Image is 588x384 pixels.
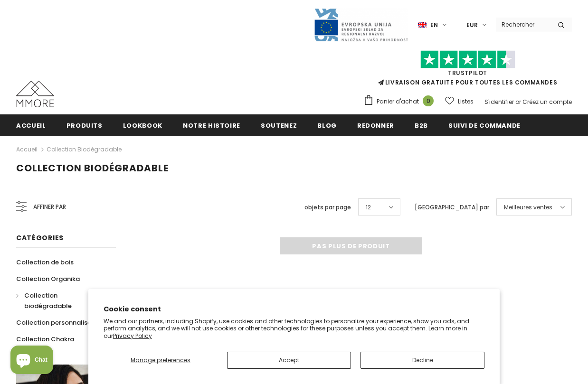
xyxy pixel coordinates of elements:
span: Collection Chakra [16,335,74,344]
a: Créez un compte [522,98,572,106]
span: Collection Organika [16,274,80,283]
span: en [430,20,438,30]
a: Notre histoire [183,114,240,136]
span: EUR [466,20,478,30]
a: B2B [415,114,428,136]
a: Collection Chakra [16,331,74,347]
span: Manage preferences [131,356,190,364]
a: Privacy Policy [113,332,152,340]
img: Javni Razpis [313,8,408,42]
span: Meilleures ventes [504,203,552,212]
span: Collection biodégradable [16,161,169,175]
input: Search Site [496,18,550,31]
a: Listes [445,93,474,110]
h2: Cookie consent [104,304,485,314]
img: Faites confiance aux étoiles pilotes [420,50,515,69]
a: Collection de bois [16,254,74,271]
button: Manage preferences [104,352,218,369]
a: Produits [66,114,103,136]
a: Javni Razpis [313,20,408,28]
span: Notre histoire [183,121,240,130]
span: Blog [317,121,337,130]
a: soutenez [261,114,297,136]
span: or [515,98,521,106]
a: TrustPilot [448,69,487,77]
span: soutenez [261,121,297,130]
a: Accueil [16,144,38,155]
span: 0 [423,95,434,106]
a: Suivi de commande [448,114,521,136]
span: Affiner par [33,202,66,212]
a: Redonner [357,114,394,136]
span: Redonner [357,121,394,130]
label: [GEOGRAPHIC_DATA] par [415,203,489,212]
span: 12 [366,203,371,212]
img: Cas MMORE [16,81,54,107]
a: Lookbook [123,114,162,136]
span: LIVRAISON GRATUITE POUR TOUTES LES COMMANDES [363,55,572,86]
span: Produits [66,121,103,130]
span: Catégories [16,233,64,243]
p: We and our partners, including Shopify, use cookies and other technologies to personalize your ex... [104,318,485,340]
span: Listes [458,97,474,106]
a: Collection Organika [16,271,80,287]
a: Blog [317,114,337,136]
span: Lookbook [123,121,162,130]
span: Accueil [16,121,46,130]
span: Collection biodégradable [24,291,72,310]
button: Decline [360,352,484,369]
span: B2B [415,121,428,130]
a: S'identifier [484,98,514,106]
a: Collection biodégradable [47,145,122,153]
span: Suivi de commande [448,121,521,130]
span: Collection de bois [16,258,74,267]
img: i-lang-1.png [418,21,427,29]
span: Collection personnalisée [16,318,95,327]
inbox-online-store-chat: Shopify online store chat [8,346,56,376]
a: Panier d'achat 0 [363,94,438,109]
a: Collection personnalisée [16,314,95,331]
a: Collection biodégradable [16,287,105,314]
label: objets par page [304,203,351,212]
button: Accept [227,352,351,369]
a: Accueil [16,114,46,136]
span: Panier d'achat [377,97,419,106]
